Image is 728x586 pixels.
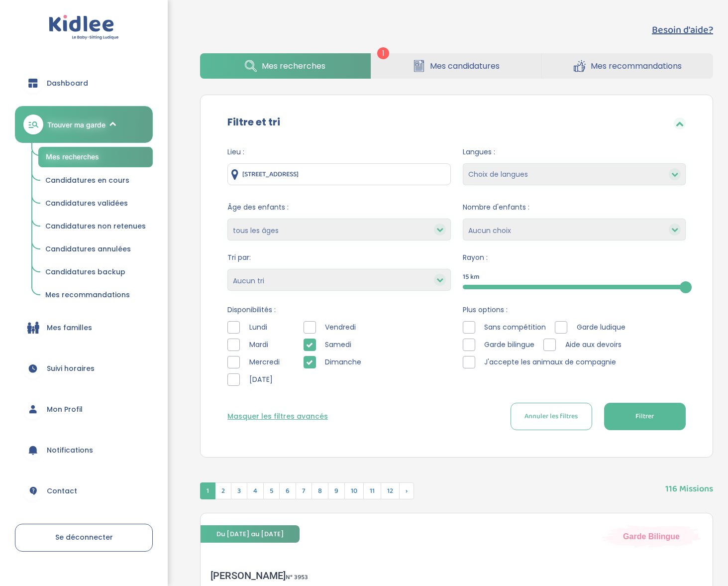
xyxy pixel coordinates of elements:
span: Dimanche [321,357,366,367]
span: 5 [263,482,280,499]
span: Mes recommandations [45,290,130,300]
span: Garde bilingue [480,340,539,350]
span: Notifications [47,445,93,456]
span: 2 [215,482,231,499]
label: Filtre et tri [227,115,280,129]
span: Aide aux devoirs [561,340,625,350]
span: 15 km [463,272,480,282]
span: Samedi [321,340,356,350]
a: Candidatures non retenues [38,217,153,236]
a: Notifications [15,432,153,468]
span: Candidatures annulées [45,244,131,254]
span: Âge des enfants : [227,202,450,213]
span: Mes recommandations [591,60,682,72]
span: 4 [247,482,264,499]
span: Trouver ma garde [47,119,105,130]
span: Rayon : [463,252,686,263]
span: Nombre d'enfants : [463,202,686,213]
span: Mes candidatures [430,60,500,72]
a: Mon Profil [15,391,153,427]
span: N° 3953 [286,572,308,583]
div: [PERSON_NAME] [210,570,670,582]
a: Mes recherches [38,147,153,167]
span: 6 [279,482,296,499]
span: Lundi [245,322,271,333]
span: Candidatures backup [45,267,125,277]
span: Lieu : [227,147,450,157]
button: Besoin d'aide? [652,22,713,37]
span: Suivant » [399,482,414,499]
a: Mes familles [15,310,153,346]
a: Contact [15,473,153,509]
span: Mes recherches [46,152,99,161]
span: Contact [47,486,77,496]
span: 1 [200,482,215,499]
input: Ville ou code postale [227,163,450,185]
span: Annuler les filtres [524,411,578,422]
a: Dashboard [15,65,153,101]
span: Candidatures en cours [45,175,129,185]
span: 11 [363,482,381,499]
span: 12 [381,482,400,499]
span: Filtrer [635,411,654,422]
span: Candidatures validées [45,198,128,208]
span: Mon Profil [47,404,83,415]
span: Sans compétition [480,322,550,333]
span: 10 [344,482,364,499]
a: Mes candidatures [371,53,542,79]
span: Vendredi [321,322,360,333]
span: Tri par: [227,252,450,263]
span: [DATE] [245,374,277,385]
span: Suivi horaires [47,363,95,374]
span: Langues : [463,147,686,157]
span: Candidatures non retenues [45,221,146,231]
a: Mes recherches [200,53,371,79]
span: 1 [377,47,389,59]
span: Mercredi [245,357,284,367]
button: Annuler les filtres [511,403,592,430]
a: Candidatures en cours [38,171,153,190]
span: 9 [328,482,345,499]
a: Candidatures annulées [38,240,153,259]
span: Garde Bilingue [623,531,680,542]
span: 3 [231,482,247,499]
span: Se déconnecter [55,532,113,542]
a: Suivi horaires [15,351,153,386]
span: 116 Missions [665,472,713,496]
span: Disponibilités : [227,305,450,315]
a: Candidatures backup [38,263,153,282]
img: logo.svg [49,15,119,40]
span: Plus options : [463,305,686,315]
span: 8 [312,482,328,499]
a: Mes recommandations [542,53,713,79]
a: Candidatures validées [38,194,153,213]
span: Mes familles [47,323,92,333]
span: Mardi [245,340,272,350]
span: J'accepte les animaux de compagnie [480,357,621,367]
span: Mes recherches [262,60,325,72]
button: Masquer les filtres avancés [227,411,328,422]
a: Trouver ma garde [15,106,153,143]
span: Du [DATE] au [DATE] [201,525,300,543]
a: Mes recommandations [38,286,153,305]
span: Dashboard [47,78,88,89]
button: Filtrer [604,403,686,430]
a: Se déconnecter [15,524,153,552]
span: 7 [296,482,312,499]
span: Garde ludique [572,322,629,333]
